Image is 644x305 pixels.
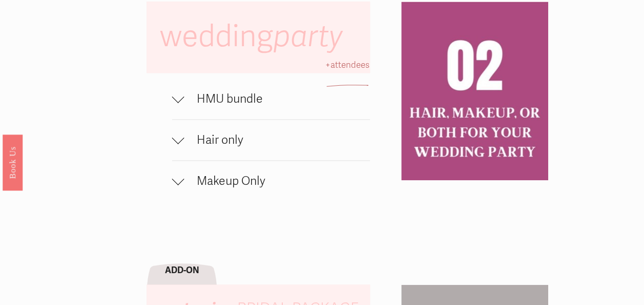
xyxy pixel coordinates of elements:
[184,132,370,147] span: Hair only
[3,135,23,190] a: Book Us
[172,79,370,119] button: HMU bundle
[330,60,369,70] span: attendees
[325,60,330,70] span: +
[165,265,199,276] strong: ADD-ON
[273,18,343,55] em: party
[184,91,370,106] span: HMU bundle
[172,120,370,160] button: Hair only
[184,174,370,188] span: Makeup Only
[160,18,349,55] span: wedding
[172,161,370,201] button: Makeup Only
